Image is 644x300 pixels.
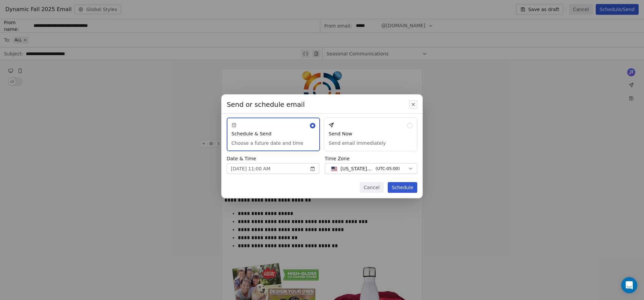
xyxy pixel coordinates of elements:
span: [DATE] 11:00 AM [231,165,270,172]
span: Time Zone [325,155,417,162]
button: Schedule [388,182,417,193]
span: Send or schedule email [227,100,305,109]
button: [US_STATE] - EST(UTC-05:00) [325,163,417,174]
button: Cancel [360,182,383,193]
span: Date & Time [227,155,319,162]
button: [DATE] 11:00 AM [227,163,319,174]
span: ( UTC-05:00 ) [376,166,400,172]
span: [US_STATE] - EST [340,165,373,172]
